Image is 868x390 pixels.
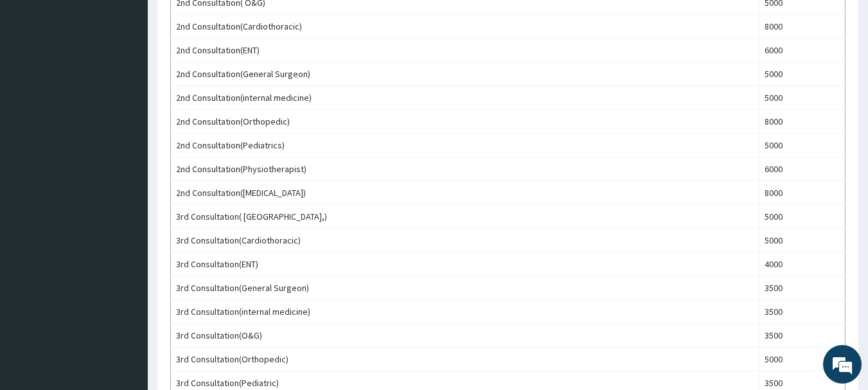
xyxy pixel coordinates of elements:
[759,324,845,348] td: 3500
[171,205,759,229] td: 3rd Consultation( [GEOGRAPHIC_DATA],)
[6,256,245,301] textarea: Type your message and hit 'Enter'
[67,72,216,89] div: Chat with us now
[171,62,759,86] td: 2nd Consultation(General Surgeon)
[759,348,845,371] td: 5000
[759,229,845,253] td: 5000
[171,348,759,371] td: 3rd Consultation(Orthopedic)
[759,300,845,324] td: 3500
[759,110,845,134] td: 8000
[171,39,759,62] td: 2nd Consultation(ENT)
[75,114,177,244] span: We're online!
[759,86,845,110] td: 5000
[759,15,845,39] td: 8000
[171,15,759,39] td: 2nd Consultation(Cardiothoracic)
[171,300,759,324] td: 3rd Consultation(internal medicine)
[759,39,845,62] td: 6000
[759,181,845,205] td: 8000
[171,324,759,348] td: 3rd Consultation(O&G)
[759,134,845,157] td: 5000
[759,62,845,86] td: 5000
[171,253,759,276] td: 3rd Consultation(ENT)
[171,134,759,157] td: 2nd Consultation(Pediatrics)
[171,229,759,253] td: 3rd Consultation(Cardiothoracic)
[759,157,845,181] td: 6000
[211,6,242,37] div: Minimize live chat window
[171,110,759,134] td: 2nd Consultation(Orthopedic)
[171,276,759,300] td: 3rd Consultation(General Surgeon)
[171,86,759,110] td: 2nd Consultation(internal medicine)
[759,205,845,229] td: 5000
[171,181,759,205] td: 2nd Consultation([MEDICAL_DATA])
[171,157,759,181] td: 2nd Consultation(Physiotherapist)
[759,253,845,276] td: 4000
[759,276,845,300] td: 3500
[24,64,52,96] img: d_794563401_company_1708531726252_794563401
